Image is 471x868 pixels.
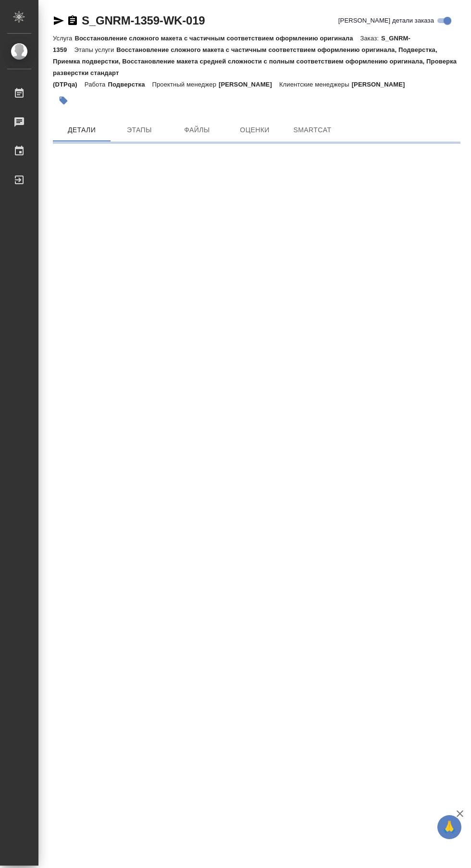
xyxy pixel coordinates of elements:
span: 🙏 [441,817,458,837]
button: Скопировать ссылку для ЯМессенджера [53,15,64,26]
p: Клиентские менеджеры [279,81,352,88]
button: Скопировать ссылку [67,15,78,26]
p: Заказ: [360,35,381,42]
p: Восстановление сложного макета с частичным соответствием оформлению оригинала [74,35,360,42]
span: SmartCat [289,124,335,136]
button: Добавить тэг [53,90,74,111]
span: Файлы [174,124,220,136]
a: S_GNRM-1359-WK-019 [82,14,205,27]
span: Этапы [116,124,162,136]
p: Подверстка [108,81,152,88]
button: 🙏 [437,815,461,839]
span: [PERSON_NAME] детали заказа [338,16,434,25]
p: [PERSON_NAME] [219,81,279,88]
p: Восстановление сложного макета с частичным соответствием оформлению оригинала, Подверстка, Приемк... [53,46,457,88]
p: [PERSON_NAME] [352,81,412,88]
span: Детали [59,124,105,136]
span: Оценки [232,124,278,136]
p: Работа [85,81,108,88]
p: Услуга [53,35,74,42]
p: Проектный менеджер [152,81,219,88]
p: Этапы услуги [74,46,116,53]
